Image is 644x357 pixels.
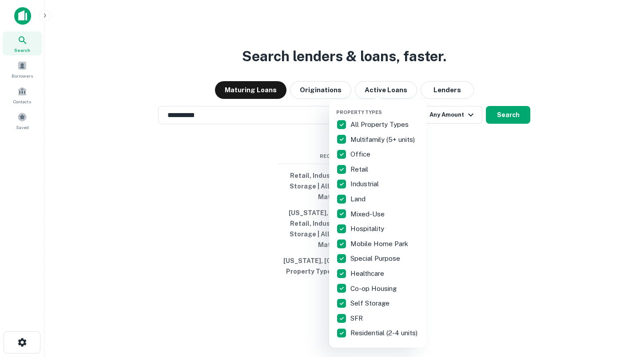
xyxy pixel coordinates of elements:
p: Mobile Home Park [350,239,410,249]
p: Co-op Housing [350,283,398,294]
span: Property Types [336,110,382,115]
p: SFR [350,313,365,324]
p: Healthcare [350,268,386,279]
p: Office [350,149,372,160]
p: Self Storage [350,298,391,309]
p: All Property Types [350,119,410,130]
p: Special Purpose [350,253,402,264]
p: Retail [350,164,370,175]
p: Hospitality [350,224,386,234]
p: Multifamily (5+ units) [350,134,417,145]
p: Industrial [350,179,381,189]
p: Land [350,194,367,204]
iframe: Chat Widget [600,286,644,329]
p: Residential (2-4 units) [350,328,419,338]
p: Mixed-Use [350,209,386,220]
